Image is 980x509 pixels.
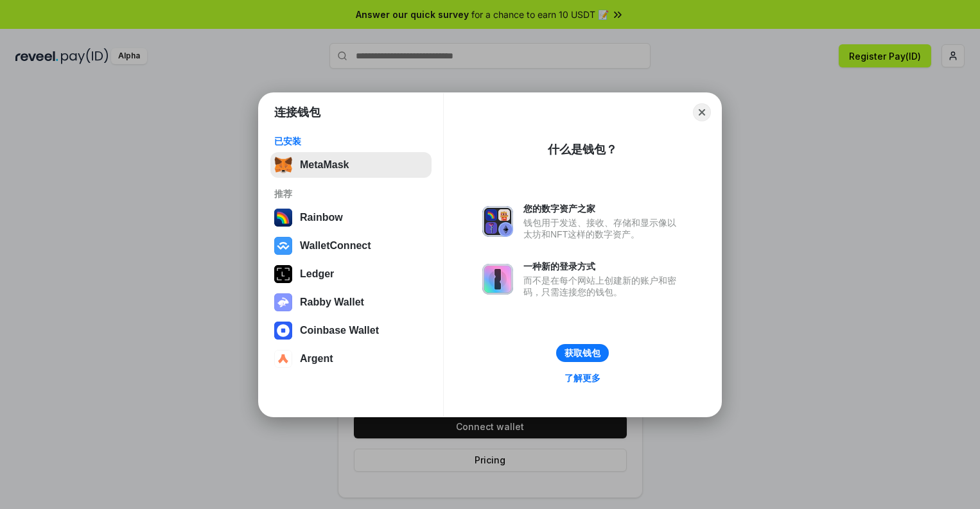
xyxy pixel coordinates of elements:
div: Rainbow [300,212,343,223]
img: svg+xml,%3Csvg%20xmlns%3D%22http%3A%2F%2Fwww.w3.org%2F2000%2Fsvg%22%20fill%3D%22none%22%20viewBox... [482,206,513,237]
h1: 连接钱包 [274,105,320,120]
a: 了解更多 [557,370,608,386]
div: Rabby Wallet [300,297,364,308]
div: 了解更多 [564,372,600,384]
div: 您的数字资产之家 [523,203,683,214]
button: MetaMask [270,152,432,178]
div: MetaMask [300,159,349,171]
button: Ledger [270,261,432,287]
div: 已安装 [274,135,428,147]
img: svg+xml,%3Csvg%20fill%3D%22none%22%20height%3D%2233%22%20viewBox%3D%220%200%2035%2033%22%20width%... [274,156,292,174]
button: Close [693,103,711,121]
button: Rainbow [270,205,432,230]
div: Argent [300,353,333,365]
img: svg+xml,%3Csvg%20xmlns%3D%22http%3A%2F%2Fwww.w3.org%2F2000%2Fsvg%22%20fill%3D%22none%22%20viewBox... [482,264,513,295]
button: Coinbase Wallet [270,318,432,343]
div: 获取钱包 [564,347,600,359]
div: 一种新的登录方式 [523,261,683,272]
img: svg+xml,%3Csvg%20xmlns%3D%22http%3A%2F%2Fwww.w3.org%2F2000%2Fsvg%22%20fill%3D%22none%22%20viewBox... [274,293,292,311]
button: WalletConnect [270,233,432,259]
div: WalletConnect [300,240,371,252]
div: 推荐 [274,188,428,200]
img: svg+xml,%3Csvg%20width%3D%2228%22%20height%3D%2228%22%20viewBox%3D%220%200%2028%2028%22%20fill%3D... [274,350,292,368]
button: Argent [270,346,432,372]
button: 获取钱包 [556,344,609,362]
img: svg+xml,%3Csvg%20xmlns%3D%22http%3A%2F%2Fwww.w3.org%2F2000%2Fsvg%22%20width%3D%2228%22%20height%3... [274,265,292,283]
div: 钱包用于发送、接收、存储和显示像以太坊和NFT这样的数字资产。 [523,217,683,240]
button: Rabby Wallet [270,289,432,315]
div: Ledger [300,268,334,280]
img: svg+xml,%3Csvg%20width%3D%2228%22%20height%3D%2228%22%20viewBox%3D%220%200%2028%2028%22%20fill%3D... [274,237,292,255]
div: Coinbase Wallet [300,325,379,336]
div: 什么是钱包？ [548,142,617,157]
img: svg+xml,%3Csvg%20width%3D%22120%22%20height%3D%22120%22%20viewBox%3D%220%200%20120%20120%22%20fil... [274,209,292,227]
img: svg+xml,%3Csvg%20width%3D%2228%22%20height%3D%2228%22%20viewBox%3D%220%200%2028%2028%22%20fill%3D... [274,322,292,340]
div: 而不是在每个网站上创建新的账户和密码，只需连接您的钱包。 [523,275,683,298]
